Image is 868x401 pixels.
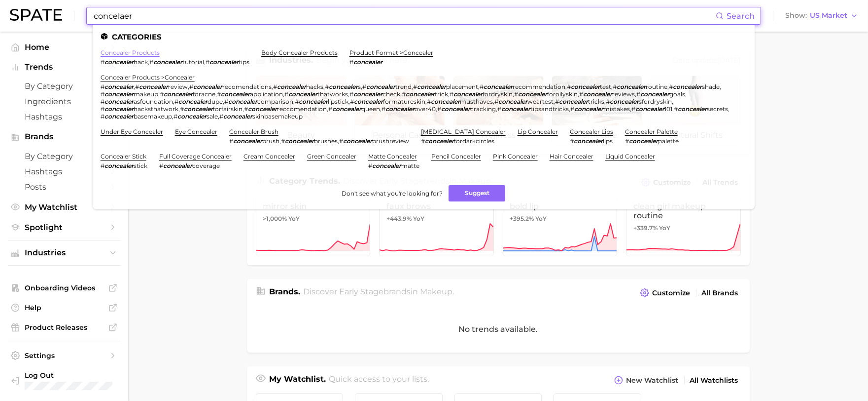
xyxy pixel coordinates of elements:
span: brushes [314,137,338,145]
em: concealer [353,90,382,98]
span: # [101,58,104,66]
em: concealer [104,98,134,105]
span: fordryskin [483,90,513,98]
span: # [631,105,635,113]
em: concealer [441,105,470,113]
a: pencil concealer [431,153,481,160]
span: # [514,90,518,98]
span: Help [25,303,104,312]
span: # [674,105,678,113]
a: by Category [8,79,120,94]
span: # [570,137,574,145]
span: thatworks [317,90,348,98]
span: check [382,90,400,98]
em: concealer [104,162,134,169]
a: All Watchlists [688,374,741,387]
a: concealer lips [570,128,613,135]
span: # [625,137,629,145]
span: # [413,83,417,90]
em: concealer [209,58,239,66]
em: concealer [332,105,361,113]
button: New Watchlist [612,373,681,387]
span: secrets [707,105,728,113]
a: Spotlight [8,220,120,235]
a: eye concealer [175,128,217,135]
div: , , [229,137,409,145]
em: concealer [177,113,207,120]
span: # [349,90,353,98]
span: tipsandtricks [530,105,569,113]
em: concealer [501,105,530,113]
div: , , [101,58,249,66]
em: concealer [484,83,513,90]
span: # [219,113,223,120]
span: formatureskin [383,98,425,105]
span: stick [134,162,147,169]
span: lipstick [328,98,348,105]
span: comparison [257,98,293,105]
span: Don't see what you're looking for? [342,190,443,197]
span: musthaves [460,98,493,105]
span: # [135,83,139,90]
span: tricks [588,98,604,105]
em: concealer [610,98,639,105]
a: Onboarding Videos [8,281,120,295]
span: placement [446,83,478,90]
span: >1,000% [263,215,287,222]
h1: My Watchlist. [270,373,326,387]
span: lips [603,137,613,145]
span: trend [395,83,412,90]
span: hack [134,58,148,66]
span: # [180,105,184,113]
em: concealer [574,105,603,113]
span: # [669,83,673,90]
span: trick [435,90,448,98]
span: Posts [25,182,104,192]
span: Log Out [25,371,117,380]
em: concealer [635,105,664,113]
span: Product Releases [25,323,104,332]
span: hacksthatwork [134,105,178,113]
em: concealer [299,98,328,105]
span: # [206,58,209,66]
span: # [368,162,372,169]
span: US Market [810,13,847,18]
button: Trends [8,60,120,75]
span: # [382,105,385,113]
span: # [101,83,104,90]
a: All Brands [699,286,741,300]
a: faux brows+443.9% YoY [379,195,494,256]
em: concealer [372,162,401,169]
span: All Watchlists [690,376,738,385]
em: concealer [104,105,134,113]
span: Brands [25,132,104,141]
a: under eye concealer [101,128,163,135]
button: Industries [8,245,120,260]
span: # [339,137,343,145]
a: cream concealer [243,153,295,160]
span: tutorial [182,58,204,66]
span: # [555,98,559,105]
em: concealer [104,83,134,90]
span: # [421,137,425,145]
em: concealer [221,90,250,98]
span: Home [25,42,104,52]
span: recommendation [513,83,565,90]
em: concealer [164,90,193,98]
span: sale [207,113,218,120]
span: Brands . [270,287,301,296]
em: concealer [193,83,222,90]
span: makeup [420,287,452,296]
a: concealer palette [625,128,678,135]
a: concealer products >concealer [101,74,195,81]
button: Brands [8,129,120,144]
em: concealer [559,98,588,105]
span: # [174,98,178,105]
span: coverage [192,162,220,169]
em: concealer [178,98,208,105]
em: concealer [285,137,314,145]
span: # [244,105,248,113]
em: concealer [640,90,669,98]
em: concealer [104,113,134,120]
span: # [284,90,288,98]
